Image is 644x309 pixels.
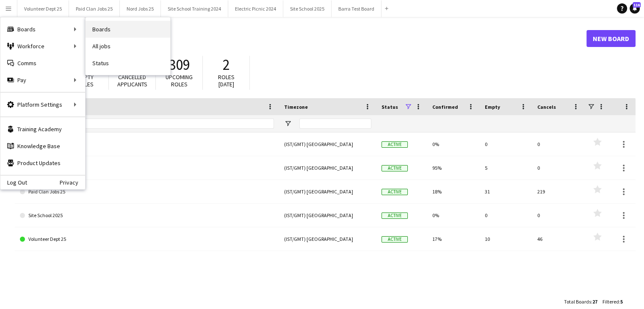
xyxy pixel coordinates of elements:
[381,165,408,171] span: Active
[86,38,170,55] a: All jobs
[586,30,636,47] a: New Board
[564,298,591,305] span: Total Boards
[633,2,641,8] span: 116
[427,156,480,179] div: 95%
[592,298,597,305] span: 27
[620,298,623,305] span: 5
[480,180,532,203] div: 31
[0,179,27,186] a: Log Out
[117,73,147,88] span: Cancelled applicants
[603,298,619,305] span: Filtered
[86,55,170,72] a: Status
[381,212,408,219] span: Active
[0,55,85,72] a: Comms
[284,104,308,110] span: Timezone
[20,180,274,204] a: Paid Clan Jobs 25
[532,227,585,251] div: 46
[427,132,480,156] div: 0%
[537,104,556,110] span: Cancels
[15,32,586,45] h1: Boards
[532,204,585,227] div: 0
[381,189,408,195] span: Active
[0,21,85,38] div: Boards
[120,0,161,17] button: Nord Jobs 25
[69,0,120,17] button: Paid Clan Jobs 25
[279,156,376,179] div: (IST/GMT) [GEOGRAPHIC_DATA]
[20,204,274,227] a: Site School 2025
[35,119,274,129] input: Board name Filter Input
[0,121,85,138] a: Training Academy
[381,236,408,243] span: Active
[223,55,230,74] span: 2
[480,204,532,227] div: 0
[86,21,170,38] a: Boards
[284,120,292,127] button: Open Filter Menu
[169,55,190,74] span: 309
[283,0,332,17] button: Site School 2025
[381,141,408,148] span: Active
[161,0,228,17] button: Site School Training 2024
[480,227,532,251] div: 10
[381,104,398,110] span: Status
[480,156,532,179] div: 5
[432,104,458,110] span: Confirmed
[480,132,532,156] div: 0
[20,132,274,156] a: Barra Test Board
[0,96,85,113] div: Platform Settings
[0,38,85,55] div: Workforce
[166,73,193,88] span: Upcoming roles
[279,204,376,227] div: (IST/GMT) [GEOGRAPHIC_DATA]
[17,0,69,17] button: Volunteer Dept 25
[532,156,585,179] div: 0
[532,180,585,203] div: 219
[532,132,585,156] div: 0
[485,104,500,110] span: Empty
[279,132,376,156] div: (IST/GMT) [GEOGRAPHIC_DATA]
[20,156,274,180] a: Nord Jobs 25
[60,179,85,186] a: Privacy
[279,180,376,203] div: (IST/GMT) [GEOGRAPHIC_DATA]
[427,180,480,203] div: 18%
[630,3,640,14] a: 116
[332,0,381,17] button: Barra Test Board
[0,138,85,154] a: Knowledge Base
[20,227,274,251] a: Volunteer Dept 25
[427,204,480,227] div: 0%
[0,154,85,171] a: Product Updates
[299,119,371,129] input: Timezone Filter Input
[0,72,85,88] div: Pay
[218,73,235,88] span: Roles [DATE]
[228,0,283,17] button: Electric Picnic 2024
[427,227,480,251] div: 17%
[279,227,376,251] div: (IST/GMT) [GEOGRAPHIC_DATA]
